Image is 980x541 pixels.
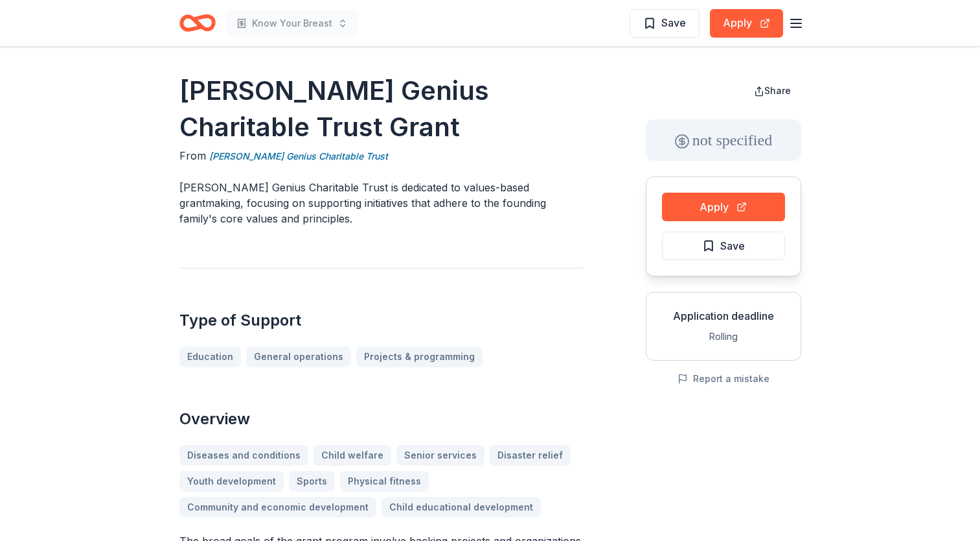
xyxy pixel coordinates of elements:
span: Save [720,237,745,254]
button: Report a mistake [678,371,769,387]
a: Home [179,8,216,38]
a: General operations [246,346,351,367]
p: [PERSON_NAME] Genius Charitable Trust is dedicated to values-based grantmaking, focusing on suppo... [179,180,584,226]
h2: Overview [179,409,584,429]
a: Projects & programming [356,346,483,367]
button: Know Your Breast [226,10,358,36]
div: not specified [646,119,801,161]
a: Education [179,346,241,367]
div: Rolling [657,329,790,344]
button: Apply [710,9,783,38]
span: Know Your Breast [252,16,332,31]
a: [PERSON_NAME] Genius Charitable Trust [209,149,388,164]
span: Save [661,14,686,31]
h2: Type of Support [179,310,584,331]
span: Share [764,85,791,96]
div: From [179,148,584,164]
h1: [PERSON_NAME] Genius Charitable Trust Grant [179,73,584,145]
button: Save [630,9,700,38]
button: Share [744,78,801,104]
div: Application deadline [657,308,790,324]
button: Save [662,232,785,260]
button: Apply [662,193,785,221]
